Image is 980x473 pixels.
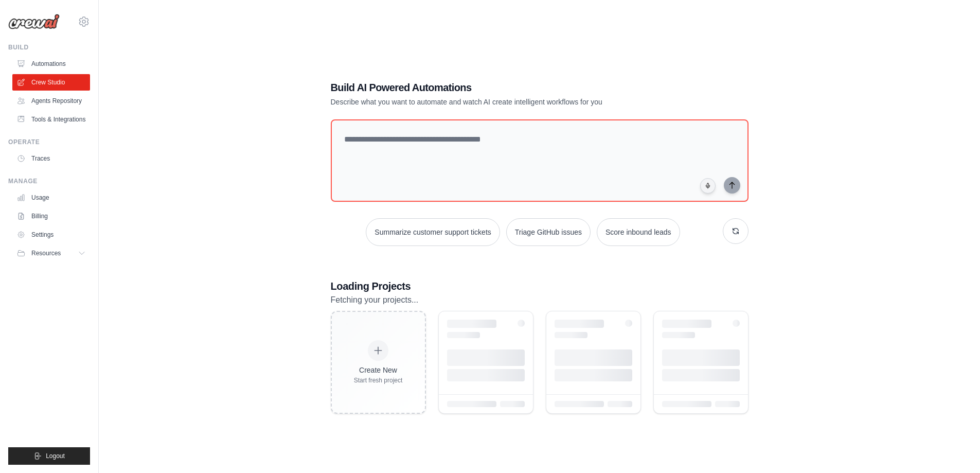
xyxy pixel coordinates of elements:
[366,218,500,246] button: Summarize customer support tickets
[12,74,90,91] a: Crew Studio
[723,218,749,244] button: Get new suggestions
[331,293,749,307] p: Fetching your projects...
[46,452,65,460] span: Logout
[354,365,403,375] div: Create New
[8,14,60,29] img: Logo
[12,226,90,243] a: Settings
[331,279,749,293] h3: Loading Projects
[8,177,90,185] div: Manage
[8,43,90,51] div: Build
[331,80,676,95] h1: Build AI Powered Automations
[12,150,90,167] a: Traces
[8,138,90,146] div: Operate
[12,111,90,128] a: Tools & Integrations
[12,93,90,109] a: Agents Repository
[8,447,90,465] button: Logout
[12,245,90,261] button: Resources
[31,249,61,257] span: Resources
[597,218,680,246] button: Score inbound leads
[354,376,403,384] div: Start fresh project
[331,97,676,107] p: Describe what you want to automate and watch AI create intelligent workflows for you
[12,56,90,72] a: Automations
[506,218,591,246] button: Triage GitHub issues
[700,178,716,194] button: Click to speak your automation idea
[12,208,90,224] a: Billing
[12,189,90,206] a: Usage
